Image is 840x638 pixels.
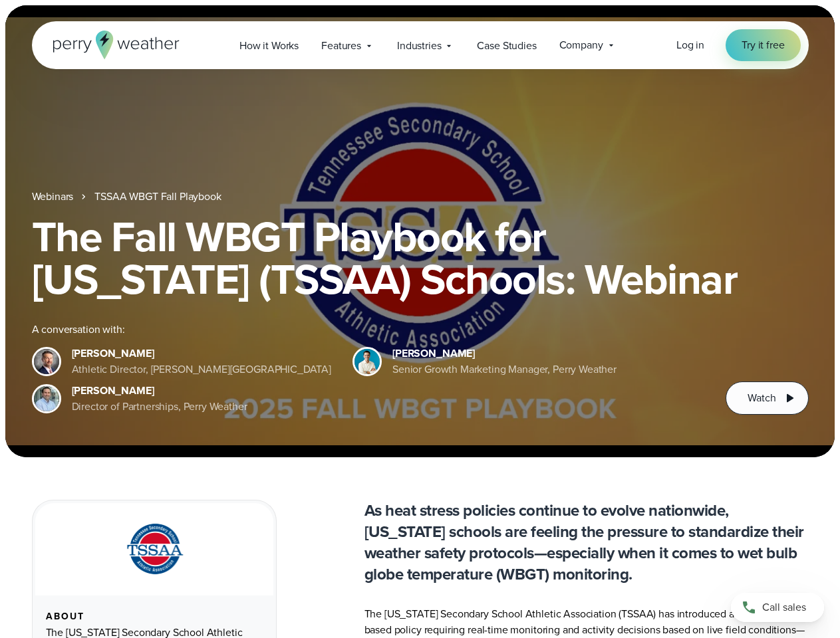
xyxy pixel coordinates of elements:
[228,32,310,59] a: How it Works
[239,38,299,54] span: How it Works
[32,189,74,205] a: Webinars
[762,599,806,615] span: Call sales
[354,349,380,374] img: Spencer Patton, Perry Weather
[742,37,784,53] span: Try it free
[466,32,547,59] a: Case Studies
[726,381,808,415] button: Watch
[72,346,332,362] div: [PERSON_NAME]
[392,362,617,377] div: Senior Growth Marketing Manager, Perry Weather
[676,37,704,53] a: Log in
[397,38,441,54] span: Industries
[726,29,800,61] a: Try it free
[72,383,247,399] div: [PERSON_NAME]
[477,38,536,54] span: Case Studies
[321,38,361,54] span: Features
[72,362,332,377] div: Athletic Director, [PERSON_NAME][GEOGRAPHIC_DATA]
[559,37,603,53] span: Company
[110,519,199,580] img: TSSAA-Tennessee-Secondary-School-Athletic-Association.svg
[72,399,247,415] div: Director of Partnerships, Perry Weather
[676,37,704,53] span: Log in
[364,500,809,585] p: As heat stress policies continue to evolve nationwide, [US_STATE] schools are feeling the pressur...
[34,386,59,411] img: Jeff Wood
[32,189,809,205] nav: Breadcrumb
[32,322,705,338] div: A conversation with:
[731,593,824,622] a: Call sales
[34,349,59,374] img: Brian Wyatt
[94,189,221,205] a: TSSAA WBGT Fall Playbook
[32,215,809,300] h1: The Fall WBGT Playbook for [US_STATE] (TSSAA) Schools: Webinar
[392,346,617,362] div: [PERSON_NAME]
[748,390,775,406] span: Watch
[46,611,263,622] div: About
